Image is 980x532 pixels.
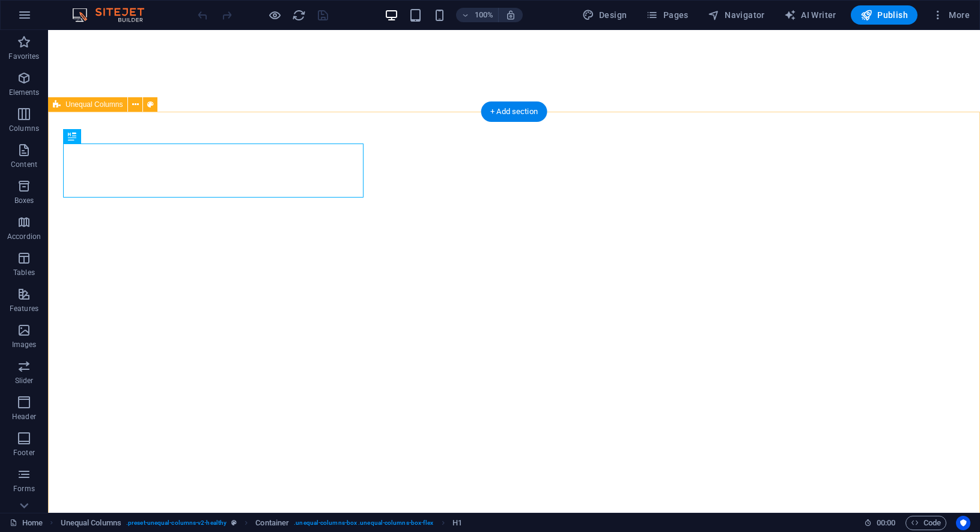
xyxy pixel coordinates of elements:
[851,5,918,25] button: Publish
[860,9,908,21] span: Publish
[505,10,516,20] i: On resize automatically adjust zoom level to fit chosen device.
[10,304,38,313] p: Features
[703,5,770,25] button: Navigator
[11,160,37,169] p: Content
[9,88,40,97] p: Elements
[905,516,946,530] button: Code
[779,5,841,25] button: AI Writer
[932,9,970,21] span: More
[10,516,43,530] a: Click to cancel selection. Double-click to open Pages
[13,484,35,494] p: Forms
[641,5,693,25] button: Pages
[267,8,282,22] button: Click here to leave preview mode and continue editing
[885,518,887,527] span: :
[708,9,765,21] span: Navigator
[927,5,975,25] button: More
[291,8,306,22] button: reload
[474,8,493,22] h6: 100%
[784,9,836,21] span: AI Writer
[646,9,688,21] span: Pages
[956,516,970,530] button: Usercentrics
[7,232,41,241] p: Accordion
[877,516,895,530] span: 00 00
[294,516,433,530] span: . unequal-columns-box .unequal-columns-box-flex
[13,268,35,277] p: Tables
[481,101,547,122] div: + Add section
[15,376,34,385] p: Slider
[12,340,37,349] p: Images
[577,5,632,25] div: Design (Ctrl+Alt+Y)
[231,519,237,526] i: This element is a customizable preset
[65,101,123,108] span: Unequal Columns
[126,516,227,530] span: . preset-unequal-columns-v2-healthy
[12,412,36,422] p: Header
[14,196,34,205] p: Boxes
[61,516,462,530] nav: breadcrumb
[61,516,121,530] span: Click to select. Double-click to edit
[13,448,35,458] p: Footer
[582,9,627,21] span: Design
[452,516,462,530] span: Click to select. Double-click to edit
[577,5,632,25] button: Design
[456,8,499,22] button: 100%
[255,516,289,530] span: Click to select. Double-click to edit
[292,8,306,22] i: Reload page
[9,124,39,133] p: Columns
[8,52,39,61] p: Favorites
[864,516,896,530] h6: Session time
[69,8,159,22] img: Editor Logo
[911,516,941,530] span: Code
